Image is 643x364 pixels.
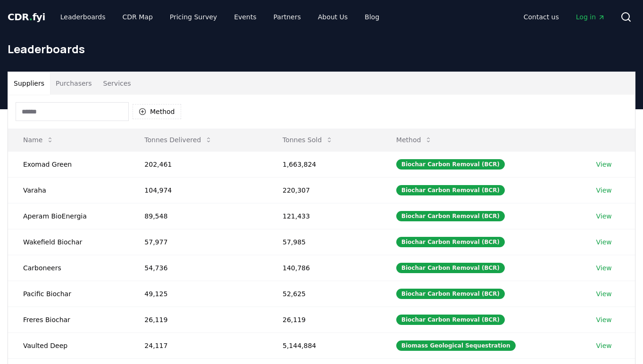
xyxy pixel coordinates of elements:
[226,8,264,25] a: Events
[129,307,267,332] td: 26,119
[596,211,612,221] a: View
[8,72,50,95] button: Suppliers
[396,159,505,170] div: Biochar Carbon Removal (BCR)
[8,10,45,24] a: CDR.fyi
[568,8,613,25] a: Log in
[396,185,505,195] div: Biochar Carbon Removal (BCR)
[53,8,113,25] a: Leaderboards
[8,41,635,57] h1: Leaderboards
[267,151,381,177] td: 1,663,824
[129,203,267,229] td: 89,548
[596,237,612,247] a: View
[129,281,267,307] td: 49,125
[8,229,129,255] td: Wakefield Biochar
[267,229,381,255] td: 57,985
[596,341,612,350] a: View
[396,315,505,325] div: Biochar Carbon Removal (BCR)
[129,177,267,203] td: 104,974
[396,340,516,351] div: Biomass Geological Sequestration
[8,332,129,358] td: Vaulted Deep
[576,12,605,22] span: Log in
[129,151,267,177] td: 202,461
[137,130,220,149] button: Tonnes Delivered
[596,186,612,195] a: View
[267,307,381,332] td: 26,119
[267,281,381,307] td: 52,625
[8,307,129,332] td: Freres Biochar
[98,72,137,95] button: Services
[267,203,381,229] td: 121,433
[396,263,505,273] div: Biochar Carbon Removal (BCR)
[266,8,309,25] a: Partners
[53,8,387,25] nav: Main
[133,104,181,119] button: Method
[8,281,129,307] td: Pacific Biochar
[8,203,129,229] td: Aperam BioEnergia
[310,8,355,25] a: About Us
[267,332,381,358] td: 5,144,884
[129,229,267,255] td: 57,977
[596,289,612,299] a: View
[129,255,267,281] td: 54,736
[50,72,98,95] button: Purchasers
[115,8,160,25] a: CDR Map
[596,160,612,169] a: View
[29,11,33,23] span: .
[267,255,381,281] td: 140,786
[8,151,129,177] td: Exomad Green
[596,263,612,273] a: View
[396,237,505,247] div: Biochar Carbon Removal (BCR)
[8,255,129,281] td: Carboneers
[8,11,45,23] span: CDR fyi
[267,177,381,203] td: 220,307
[129,332,267,358] td: 24,117
[596,315,612,324] a: View
[8,177,129,203] td: Varaha
[396,211,505,221] div: Biochar Carbon Removal (BCR)
[357,8,387,25] a: Blog
[516,8,567,25] a: Contact us
[389,130,440,149] button: Method
[516,8,613,25] nav: Main
[275,130,341,149] button: Tonnes Sold
[162,8,225,25] a: Pricing Survey
[16,130,61,149] button: Name
[396,289,505,299] div: Biochar Carbon Removal (BCR)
